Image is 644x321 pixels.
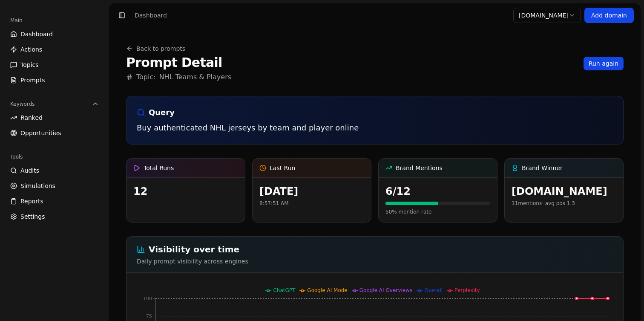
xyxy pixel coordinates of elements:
p: 8:57:51 AM [259,200,364,207]
div: Main [7,14,102,27]
p: Daily prompt visibility across engines [137,257,613,266]
div: [DOMAIN_NAME] [512,185,616,198]
svg: ChatGPT legend icon [265,288,271,294]
svg: Overall legend icon [417,288,423,294]
svg: Google AI Mode legend icon [299,288,305,294]
button: Keywords [7,97,102,111]
span: Total Runs [144,164,174,172]
div: 6 / 12 [385,185,490,198]
a: Simulations [7,179,102,193]
svg: Google AI Overviews legend icon [352,288,358,294]
span: Topic: [136,72,156,82]
span: Last Run [270,164,295,172]
span: Google AI Mode [307,287,347,293]
span: Google AI Overviews [359,287,412,293]
a: Reports [7,194,102,208]
span: Reports [20,197,43,205]
div: Tools [7,150,102,164]
a: Back to prompts [126,44,185,53]
a: Ranked [7,111,102,124]
div: Dashboard [135,11,167,20]
p: 50 % mention rate [385,208,490,215]
tspan: 100 [143,296,152,301]
span: Audits [20,166,39,175]
span: ChatGPT [273,287,295,293]
span: Simulations [20,182,55,190]
a: Actions [7,43,102,56]
h1: Prompt Detail [126,55,231,70]
span: Brand Mentions [396,164,443,172]
p: Buy authenticated NHL jerseys by team and player online [137,122,613,134]
a: Add domain [584,8,634,23]
svg: Perplexity legend icon [447,288,453,294]
div: 12 [133,185,238,198]
a: Dashboard [7,27,102,41]
span: Topics [20,61,39,69]
h2: Query [137,107,613,119]
a: Prompts [7,73,102,87]
span: Overall [424,287,443,293]
span: Actions [20,45,42,54]
a: Opportunities [7,126,102,140]
span: Dashboard [20,30,53,38]
div: 11 mentions · avg pos 1.3 [512,200,616,207]
h2: Visibility over time [137,243,613,255]
a: NHL Teams & Players [159,72,231,82]
a: Topics [7,58,102,72]
span: Opportunities [20,129,61,137]
a: Audits [7,164,102,177]
span: Settings [20,212,45,221]
div: [DATE] [259,185,364,198]
span: Prompts [20,76,45,84]
span: Brand Winner [522,164,563,172]
button: Run again [584,57,624,70]
span: Perplexity [454,287,480,293]
span: Ranked [20,113,43,122]
a: Settings [7,210,102,223]
tspan: 75 [146,313,152,319]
